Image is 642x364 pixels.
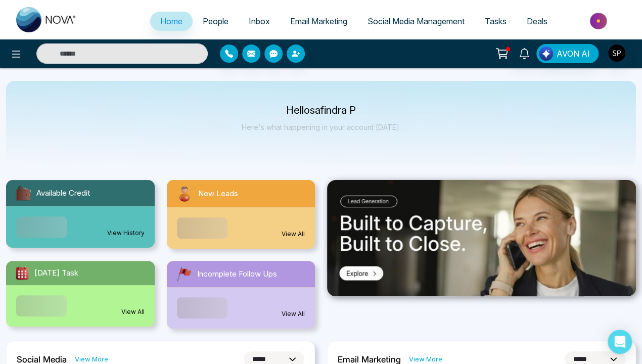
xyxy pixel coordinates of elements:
[368,16,465,26] span: Social Media Management
[557,48,590,60] span: AVON AI
[239,12,280,31] a: Inbox
[197,268,277,280] span: Incomplete Follow Ups
[282,309,305,318] a: View All
[409,354,442,364] a: View More
[527,16,547,26] span: Deals
[282,230,305,239] a: View All
[485,16,507,26] span: Tasks
[608,330,632,354] div: Open Intercom Messenger
[249,16,270,26] span: Inbox
[34,267,78,279] span: [DATE] Task
[517,12,558,31] a: Deals
[242,106,401,115] p: Hello safindra P
[608,44,625,62] img: User Avatar
[198,188,238,200] span: New Leads
[475,12,517,31] a: Tasks
[36,188,90,199] span: Available Credit
[203,16,228,26] span: People
[536,44,599,63] button: AVON AI
[193,12,239,31] a: People
[75,354,108,364] a: View More
[242,123,401,131] p: Here's what happening in your account [DATE].
[280,12,357,31] a: Email Marketing
[16,7,77,32] img: Nova CRM Logo
[539,47,553,61] img: Lead Flow
[14,265,30,281] img: todayTask.svg
[121,307,145,316] a: View All
[150,12,193,31] a: Home
[290,16,347,26] span: Email Marketing
[161,180,322,249] a: New LeadsView All
[563,10,636,32] img: Market-place.gif
[107,229,145,238] a: View History
[14,184,32,202] img: availableCredit.svg
[160,16,182,26] span: Home
[175,184,194,203] img: newLeads.svg
[357,12,475,31] a: Social Media Management
[161,261,322,329] a: Incomplete Follow UpsView All
[327,180,636,296] img: .
[175,265,193,283] img: followUps.svg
